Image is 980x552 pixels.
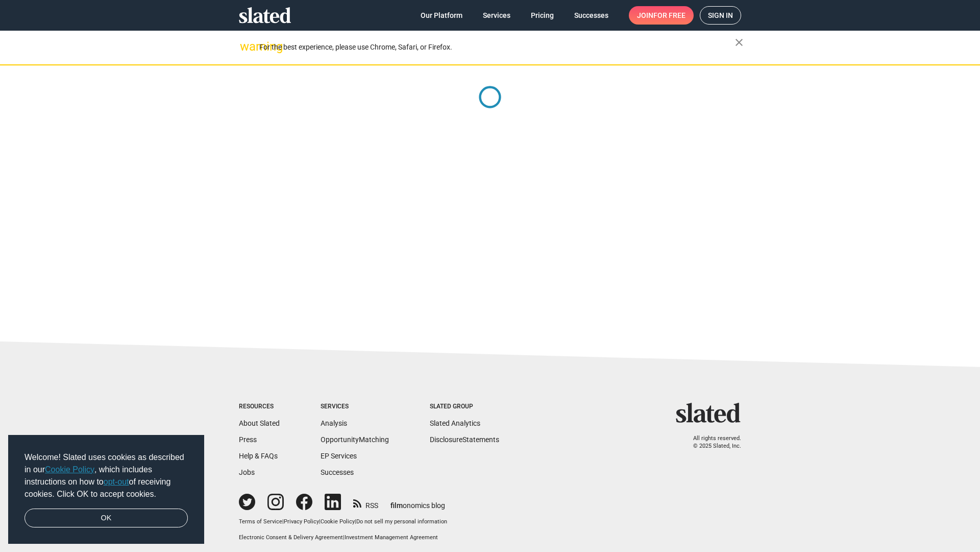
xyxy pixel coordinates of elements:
[259,40,735,54] div: For the best experience, please use Chrome, Safari, or Firefox.
[45,465,94,474] a: Cookie Policy
[523,6,562,25] a: Pricing
[421,6,462,25] span: Our Platform
[700,6,741,25] a: Sign in
[239,419,280,427] a: About Slated
[531,6,554,25] span: Pricing
[356,518,447,526] button: Do not sell my personal information
[430,419,480,427] a: Slated Analytics
[321,419,347,427] a: Analysis
[353,495,378,511] a: RSS
[566,6,617,25] a: Successes
[239,452,278,460] a: Help & FAQs
[321,452,357,460] a: EP Services
[355,518,356,525] span: |
[239,518,282,525] a: Terms of Service
[483,6,510,25] span: Services
[104,477,129,486] a: opt-out
[475,6,519,25] a: Services
[321,468,354,476] a: Successes
[629,6,694,25] a: Joinfor free
[733,36,745,49] mat-icon: close
[24,509,188,528] a: dismiss cookie message
[321,518,355,525] a: Cookie Policy
[8,435,204,544] div: cookieconsent
[240,40,252,53] mat-icon: warning
[282,518,284,525] span: |
[653,6,685,25] span: for free
[637,6,685,25] span: Join
[319,518,321,525] span: |
[345,534,438,541] a: Investment Management Agreement
[24,451,188,500] span: Welcome! Slated uses cookies as described in our , which includes instructions on how to of recei...
[321,403,389,411] div: Services
[430,435,499,444] a: DisclosureStatements
[682,435,741,450] p: All rights reserved. © 2025 Slated, Inc.
[412,6,471,25] a: Our Platform
[321,435,389,444] a: OpportunityMatching
[390,501,403,510] span: film
[574,6,608,25] span: Successes
[239,435,257,444] a: Press
[343,534,345,541] span: |
[284,518,319,525] a: Privacy Policy
[239,468,255,476] a: Jobs
[708,7,733,24] span: Sign in
[430,403,499,411] div: Slated Group
[239,403,280,411] div: Resources
[239,534,343,541] a: Electronic Consent & Delivery Agreement
[390,493,445,511] a: filmonomics blog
